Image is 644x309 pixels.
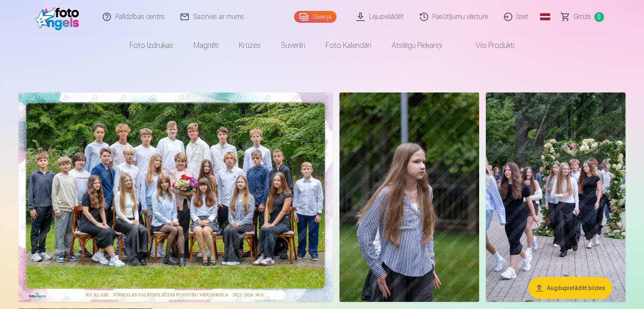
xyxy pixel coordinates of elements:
a: Atslēgu piekariņi [382,34,452,57]
span: 0 [594,12,604,22]
a: Krūzes [229,34,271,57]
button: Augšupielādēt bildes [528,277,612,299]
a: Foto izdrukas [119,34,183,57]
a: Magnēti [183,34,229,57]
a: Foto kalendāri [315,34,382,57]
a: Suvenīri [271,34,315,57]
a: Galerija [294,11,337,23]
a: Visi produkti [452,34,525,57]
img: /fa3 [35,3,84,30]
span: Grozs [574,12,591,22]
